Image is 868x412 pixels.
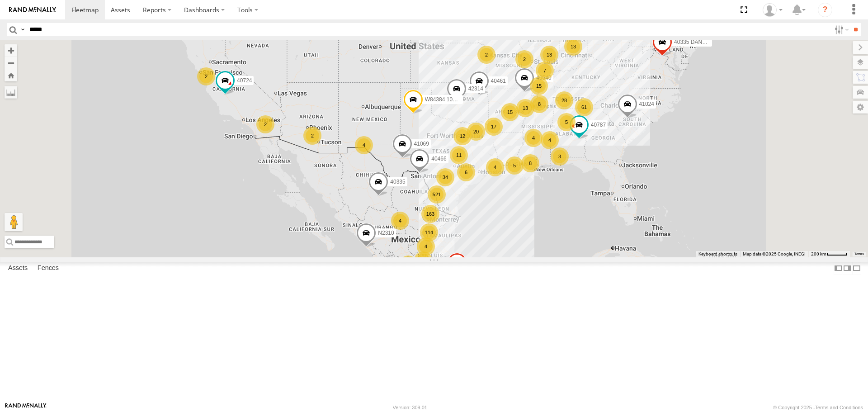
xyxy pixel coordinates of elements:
div: 8 [530,95,548,113]
div: 61 [575,98,593,116]
div: 28 [555,91,573,109]
div: 2 [256,115,274,133]
div: 4 [524,129,542,147]
label: Map Settings [853,101,868,114]
a: Terms and Conditions [815,405,863,410]
div: 15 [501,103,519,121]
div: 2 [197,67,215,85]
button: Zoom Home [5,69,17,81]
span: 40335 [390,179,405,185]
i: ? [818,3,832,17]
div: 20 [467,123,485,141]
span: 40335 DAÑADO [674,39,714,46]
span: 42314 [468,86,483,92]
div: 15 [530,77,548,95]
span: N2310 [378,230,394,237]
div: 6 [457,163,475,181]
span: 40724 [237,77,252,84]
div: 521 [428,185,446,204]
label: Search Query [19,23,26,36]
div: 11 [450,146,468,164]
div: 114 [420,223,438,242]
span: 40461 [491,78,506,85]
label: Dock Summary Table to the Left [834,262,843,275]
div: 3 [551,147,569,166]
span: 40466 [431,156,446,162]
div: 2 [515,50,533,68]
div: 5 [505,156,524,175]
div: 13 [540,46,558,64]
div: 4 [541,131,559,149]
div: © Copyright 2025 - [773,405,863,410]
span: 40787 [591,122,606,128]
button: Keyboard shortcuts [698,251,737,257]
label: Fences [33,262,63,275]
span: 41069 [414,141,429,147]
div: Version: 309.01 [393,405,427,410]
div: 2 [477,46,495,64]
div: 5 [557,113,576,131]
div: 2 [303,127,321,145]
a: Visit our Website [5,403,47,412]
div: 13 [564,38,582,56]
span: W84384 102025 [425,96,465,103]
label: Dock Summary Table to the Right [843,262,852,275]
div: 4 [417,237,435,256]
div: 53 [414,251,432,270]
div: Caseta Laredo TX [759,3,786,17]
label: Search Filter Options [831,23,850,36]
div: 8 [521,154,539,172]
div: 17 [485,118,503,136]
div: 13 [516,99,534,117]
div: 12 [453,127,472,145]
button: Map Scale: 200 km per 42 pixels [808,251,850,257]
img: rand-logo.svg [9,7,56,13]
button: Zoom in [5,44,17,57]
span: 200 km [811,251,826,256]
label: Measure [5,86,17,99]
div: 4 [486,158,504,176]
div: 163 [421,205,439,223]
div: 42 [399,256,417,274]
div: 7 [536,62,554,80]
span: 41024 [639,101,654,107]
div: 4 [391,212,409,230]
button: Zoom out [5,57,17,69]
span: Map data ©2025 Google, INEGI [743,251,806,256]
a: Terms (opens in new tab) [854,252,864,256]
label: Assets [4,262,32,275]
div: 4 [355,136,373,154]
button: Drag Pegman onto the map to open Street View [5,213,23,231]
label: Hide Summary Table [852,262,861,275]
div: 34 [436,168,454,186]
